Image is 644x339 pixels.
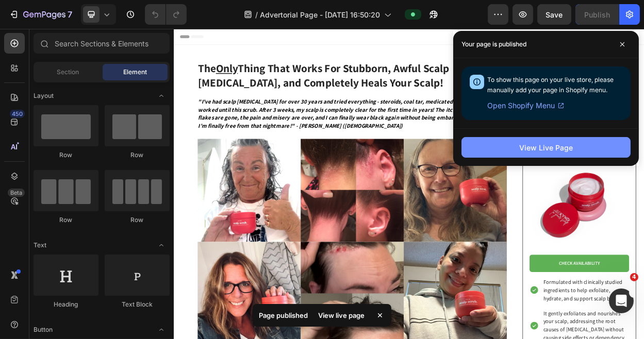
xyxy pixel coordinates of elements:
[34,215,98,225] div: Row
[507,304,561,313] div: CHECK AVAILABILITY
[468,160,599,291] img: gempages_487139829310555057-17102281-543f-45ec-899a-80866f6b58df.png
[303,145,438,280] img: gempages_487139829310555057-b896cd74-6501-4f4c-93f0-a8328f399e03.png
[468,297,599,320] a: CHECK AVAILABILITY
[153,237,170,253] span: Toggle open
[68,8,72,21] p: 7
[34,150,98,160] div: Row
[105,215,170,225] div: Row
[123,67,147,77] span: Element
[34,241,46,250] span: Text
[105,300,170,309] div: Text Block
[34,300,98,309] div: Heading
[34,33,170,54] input: Search Sections & Elements
[461,137,631,158] button: View Live Page
[609,289,634,313] iframe: Intercom live chat
[145,4,187,25] div: Undo/Redo
[4,4,77,25] button: 7
[487,99,555,112] span: Open Shopify Menu
[259,310,308,320] p: Page published
[546,10,563,19] span: Save
[57,67,79,77] span: Section
[153,321,170,338] span: Toggle open
[468,59,599,73] h2: Recommended:
[584,9,610,20] div: Publish
[494,134,573,154] img: gempages_487139829310555057-5eb4070f-cbac-4087-b359-0a9cca1892a9.png
[630,273,638,281] span: 4
[468,76,599,89] h2: 4.9 | 428 reviews
[487,76,614,94] span: To show this page on your live store, please manually add your page in Shopify menu.
[174,29,644,339] iframe: Design area
[469,120,598,131] p: The last treatment your scalp will ever need.
[575,4,619,25] button: Publish
[153,88,170,104] span: Toggle open
[461,39,526,49] p: Your page is published
[34,325,53,334] span: Button
[34,91,54,100] span: Layout
[537,4,571,25] button: Save
[469,107,598,118] p: Revive + Restore Scalp Scrub
[255,9,258,20] span: /
[312,308,371,323] div: View live page
[260,9,380,20] span: Advertorial Page - [DATE] 16:50:20
[105,150,170,160] div: Row
[10,110,25,118] div: 450
[519,142,573,153] div: View Live Page
[8,189,25,197] div: Beta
